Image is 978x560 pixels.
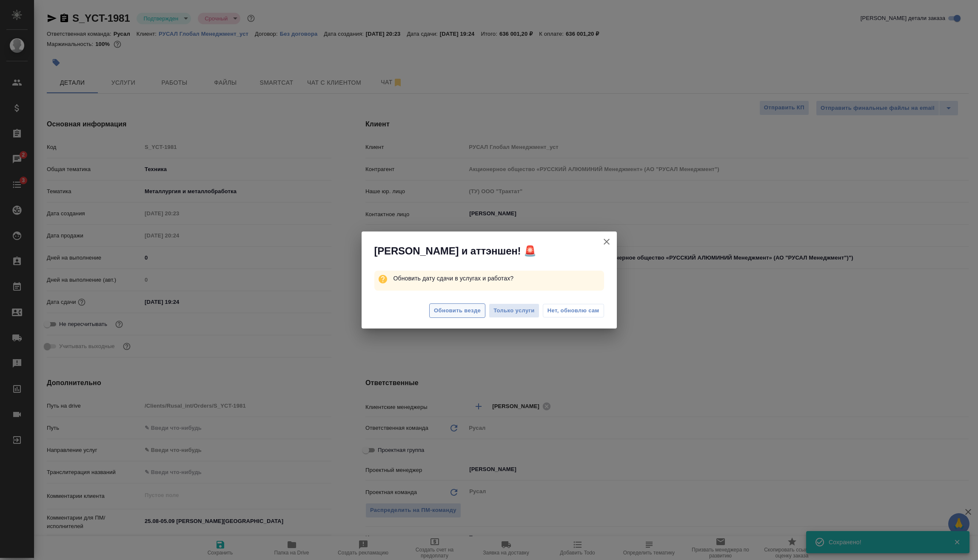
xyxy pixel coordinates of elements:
[543,304,604,317] button: Нет, обновлю сам
[429,303,485,318] button: Обновить везде
[489,303,539,318] button: Только услуги
[393,271,604,286] p: Обновить дату сдачи в услугах и работах?
[374,244,536,258] span: [PERSON_NAME] и аттэншен! 🚨
[434,306,481,316] span: Обновить везде
[493,306,535,316] span: Только услуги
[547,306,599,315] span: Нет, обновлю сам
